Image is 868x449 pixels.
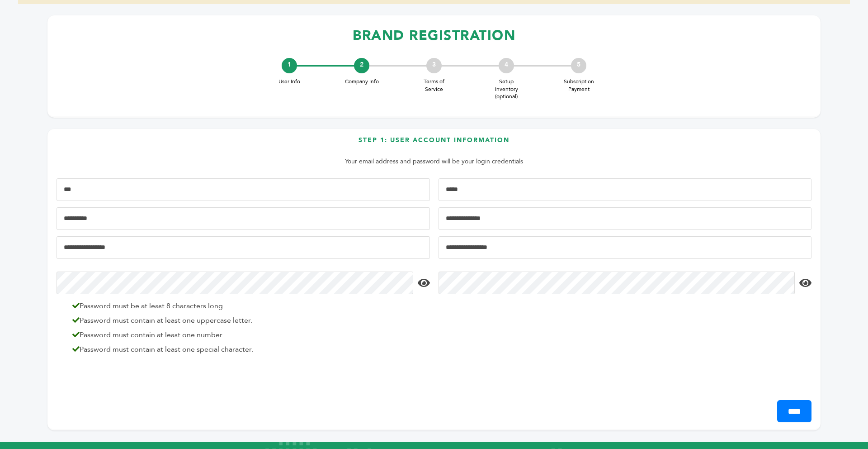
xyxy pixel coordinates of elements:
li: Password must contain at least one number. [68,330,428,340]
input: Confirm Email Address* [439,236,812,259]
input: Mobile Phone Number [57,207,430,230]
iframe: reCAPTCHA [57,365,194,400]
input: Password* [57,272,413,294]
input: Last Name* [439,178,812,201]
li: Password must be at least 8 characters long. [68,301,428,311]
span: Setup Inventory (optional) [488,78,524,100]
span: Company Info [344,78,380,86]
input: Confirm Password* [439,272,795,294]
div: 3 [426,58,442,73]
h1: BRAND REGISTRATION [57,22,811,49]
input: Email Address* [57,236,430,259]
p: Your email address and password will be your login credentials [61,156,807,167]
span: User Info [271,78,307,86]
li: Password must contain at least one uppercase letter. [68,315,428,326]
li: Password must contain at least one special character. [68,344,428,355]
span: Terms of Service [416,78,452,93]
div: 2 [354,58,369,73]
div: 1 [282,58,297,73]
div: 4 [499,58,514,73]
input: Job Title* [439,207,812,230]
div: 5 [571,58,586,73]
span: Subscription Payment [561,78,597,93]
h3: Step 1: User Account Information [57,136,811,152]
input: First Name* [57,178,430,201]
